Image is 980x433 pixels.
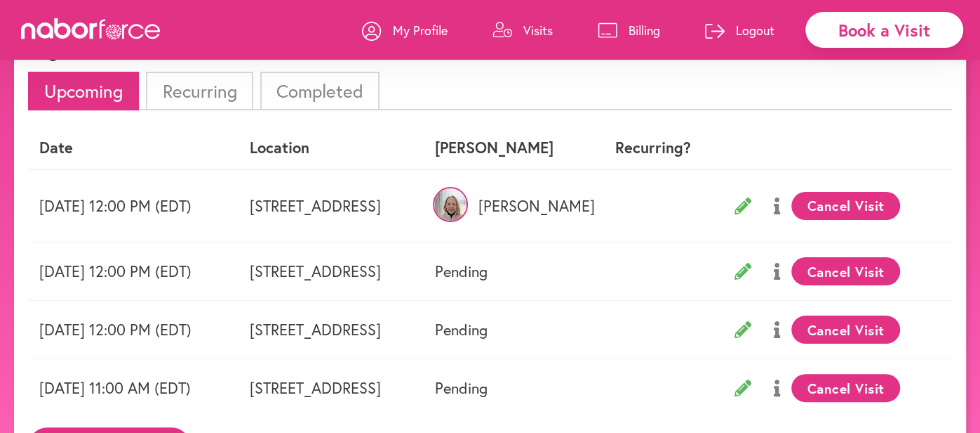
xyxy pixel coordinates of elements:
img: XTNvWgkGRzas5KozkHkA [433,187,468,222]
td: [DATE] 12:00 PM (EDT) [28,243,239,301]
td: Pending [424,359,593,418]
p: Logout [736,22,774,39]
li: Upcoming [28,72,139,110]
button: Cancel Visit [791,316,900,344]
td: Pending [424,243,593,301]
td: [DATE] 12:00 PM (EDT) [28,169,239,243]
p: Billing [629,22,660,39]
th: Recurring? [593,127,712,169]
td: [STREET_ADDRESS] [239,359,424,418]
div: Book a Visit [805,12,963,48]
td: [STREET_ADDRESS] [239,243,424,301]
h1: My Visits [28,31,135,61]
button: Cancel Visit [791,192,900,220]
td: [DATE] 11:00 AM (EDT) [28,359,239,418]
p: [PERSON_NAME] [435,197,582,215]
a: Billing [598,9,660,51]
button: Cancel Visit [791,374,900,402]
th: [PERSON_NAME] [424,127,593,169]
td: Pending [424,301,593,359]
th: Date [28,127,239,169]
li: Completed [260,72,380,110]
a: Logout [705,9,774,51]
td: [DATE] 12:00 PM (EDT) [28,301,239,359]
td: [STREET_ADDRESS] [239,301,424,359]
li: Recurring [146,72,253,110]
a: My Profile [362,9,448,51]
p: Visits [523,22,553,39]
button: Cancel Visit [791,257,900,285]
th: Location [239,127,424,169]
p: My Profile [393,22,448,39]
a: Visits [492,9,553,51]
td: [STREET_ADDRESS] [239,169,424,243]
